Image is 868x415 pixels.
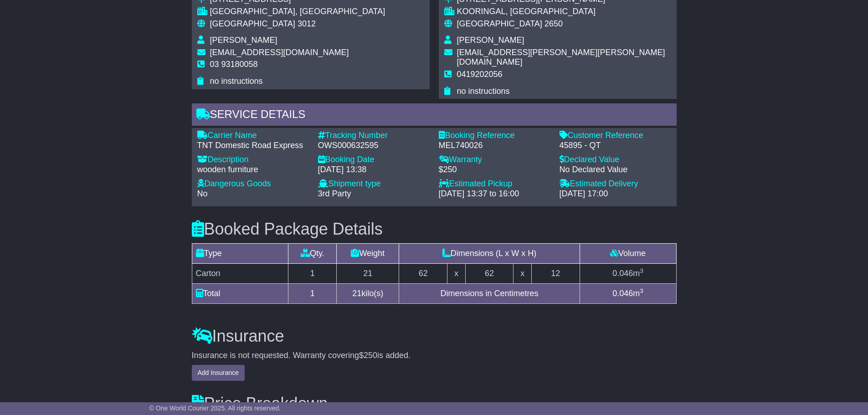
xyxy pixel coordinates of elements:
[560,155,671,165] div: Declared Value
[399,244,580,264] td: Dimensions (L x W x H)
[197,141,309,151] div: TNT Domestic Road Express
[318,165,430,175] div: [DATE] 13:38
[337,264,399,284] td: 21
[457,7,671,17] div: KOORINGAL, [GEOGRAPHIC_DATA]
[640,287,643,294] sup: 3
[288,264,337,284] td: 1
[457,19,542,28] span: [GEOGRAPHIC_DATA]
[457,87,510,96] span: no instructions
[447,264,465,284] td: x
[531,264,580,284] td: 12
[192,220,677,238] h3: Booked Package Details
[318,131,430,141] div: Tracking Number
[318,189,351,198] span: 3rd Party
[210,19,295,28] span: [GEOGRAPHIC_DATA]
[210,36,277,45] span: [PERSON_NAME]
[288,244,337,264] td: Qty.
[197,131,309,141] div: Carrier Name
[580,264,676,284] td: m
[560,189,671,199] div: [DATE] 17:00
[197,189,208,198] span: No
[192,395,677,413] h3: Price Breakdown
[580,284,676,304] td: m
[439,179,550,189] div: Estimated Pickup
[192,264,288,284] td: Carton
[560,131,671,141] div: Customer Reference
[192,103,677,128] div: Service Details
[192,351,677,361] div: Insurance is not requested. Warranty covering is added.
[457,48,665,67] span: [EMAIL_ADDRESS][PERSON_NAME][PERSON_NAME][DOMAIN_NAME]
[197,179,309,189] div: Dangerous Goods
[197,155,309,165] div: Description
[210,60,258,69] span: 03 93180058
[560,165,671,175] div: No Declared Value
[514,264,531,284] td: x
[337,244,399,264] td: Weight
[337,284,399,304] td: kilo(s)
[192,327,677,345] h3: Insurance
[560,179,671,189] div: Estimated Delivery
[439,141,550,151] div: MEL740026
[210,7,385,17] div: [GEOGRAPHIC_DATA], [GEOGRAPHIC_DATA]
[192,365,245,381] button: Add Insurance
[197,165,309,175] div: wooden furniture
[640,267,643,274] sup: 3
[580,244,676,264] td: Volume
[318,155,430,165] div: Booking Date
[288,284,337,304] td: 1
[465,264,514,284] td: 62
[192,244,288,264] td: Type
[439,165,550,175] div: $250
[544,19,563,28] span: 2650
[399,264,447,284] td: 62
[318,179,430,189] div: Shipment type
[612,289,633,298] span: 0.046
[612,269,633,278] span: 0.046
[439,155,550,165] div: Warranty
[210,77,263,86] span: no instructions
[399,284,580,304] td: Dimensions in Centimetres
[439,189,550,199] div: [DATE] 13:37 to 16:00
[439,131,550,141] div: Booking Reference
[192,284,288,304] td: Total
[560,141,671,151] div: 45895 - QT
[457,36,524,45] span: [PERSON_NAME]
[457,70,503,79] span: 0419202056
[352,289,361,298] span: 21
[298,19,316,28] span: 3012
[149,405,281,412] span: © One World Courier 2025. All rights reserved.
[210,48,349,57] span: [EMAIL_ADDRESS][DOMAIN_NAME]
[359,351,377,360] span: $250
[318,141,430,151] div: OWS000632595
